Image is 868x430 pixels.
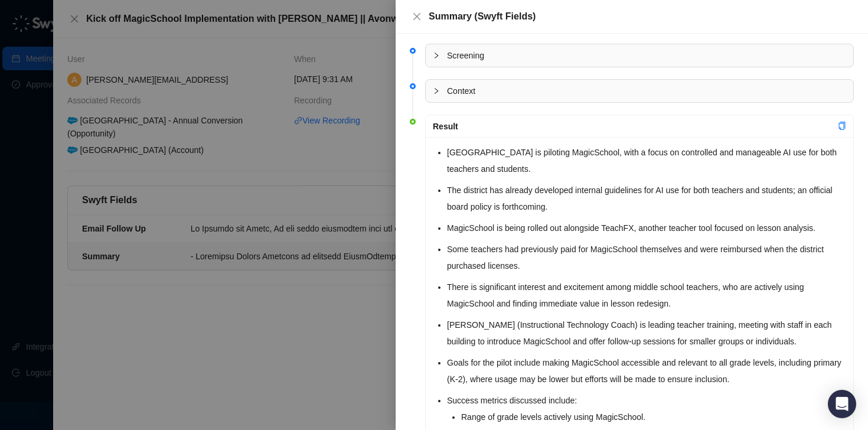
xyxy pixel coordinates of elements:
[410,9,424,24] button: Close
[447,144,846,177] li: [GEOGRAPHIC_DATA] is piloting MagicSchool, with a focus on controlled and manageable AI use for b...
[433,87,440,95] span: collapsed
[447,354,846,387] li: Goals for the pilot include making MagicSchool accessible and relevant to all grade levels, inclu...
[447,182,846,215] li: The district has already developed internal guidelines for AI use for both teachers and students;...
[828,390,856,418] div: Open Intercom Messenger
[447,84,846,97] span: Context
[461,409,846,425] li: Range of grade levels actively using MagicSchool.
[426,44,853,67] div: Screening
[447,49,846,62] span: Screening
[433,52,440,59] span: collapsed
[447,317,846,350] li: [PERSON_NAME] (Instructional Technology Coach) is leading teacher training, meeting with staff in...
[447,241,846,274] li: Some teachers had previously paid for MagicSchool themselves and were reimbursed when the distric...
[429,9,854,24] div: Summary (Swyft Fields)
[433,120,838,133] div: Result
[838,122,846,130] span: copy
[426,80,853,102] div: Context
[447,220,846,236] li: MagicSchool is being rolled out alongside TeachFX, another teacher tool focused on lesson analysis.
[412,12,422,21] span: close
[447,279,846,312] li: There is significant interest and excitement among middle school teachers, who are actively using...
